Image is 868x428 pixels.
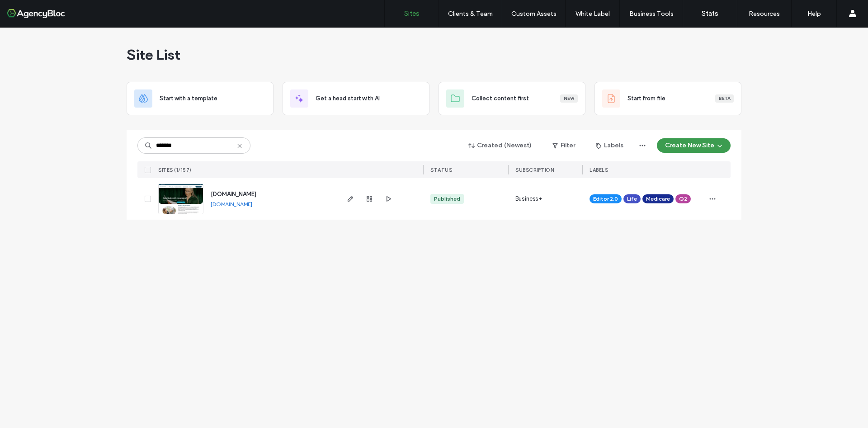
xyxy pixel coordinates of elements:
label: Sites [404,9,420,18]
div: Start with a template [127,82,274,115]
span: Start from file [627,94,665,103]
label: Clients & Team [448,10,493,18]
span: Help [20,6,39,14]
button: Filter [543,138,584,153]
button: Labels [588,138,632,153]
label: Resources [749,10,780,18]
span: STATUS [430,167,452,173]
span: Get a head start with AI [316,94,380,103]
span: SUBSCRIPTION [515,167,554,173]
div: New [560,94,578,103]
span: Start with a template [160,94,217,103]
span: LABELS [590,167,608,173]
span: Life [627,195,637,203]
label: Help [807,10,821,18]
div: Beta [715,94,734,103]
a: [DOMAIN_NAME] [211,191,256,198]
span: SITES (1/157) [158,167,192,173]
span: Business+ [515,194,542,203]
button: Created (Newest) [461,138,540,153]
label: White Label [576,10,610,18]
div: Start from fileBeta [594,82,741,115]
a: [DOMAIN_NAME] [211,201,252,207]
div: Get a head start with AI [283,82,429,115]
span: Editor 2.0 [593,195,618,203]
span: Collect content first [472,94,529,103]
div: Published [434,195,460,203]
span: Site List [127,46,180,64]
label: Custom Assets [511,10,557,18]
div: Collect content firstNew [439,82,585,115]
label: Business Tools [629,10,674,18]
button: Create New Site [657,138,731,153]
span: Medicare [646,195,670,203]
span: Q2 [679,195,687,203]
label: Stats [702,9,718,18]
